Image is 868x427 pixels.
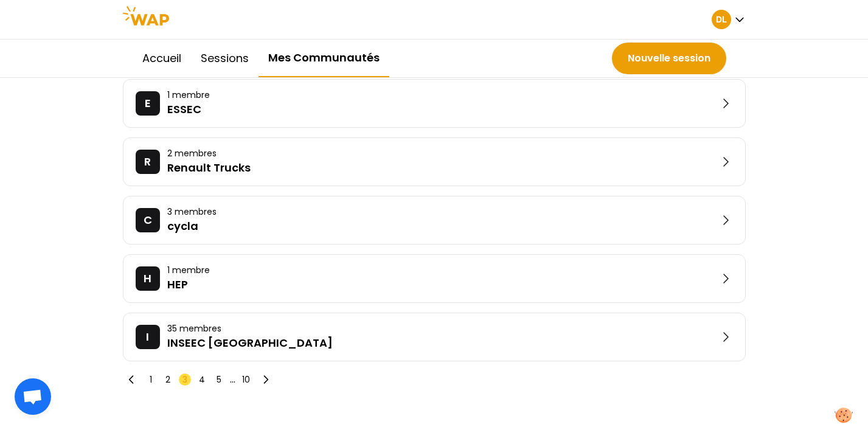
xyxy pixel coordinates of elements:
[716,13,727,26] p: DL
[167,322,718,335] p: 35 membres
[144,270,151,287] p: H
[167,147,718,159] p: 2 membres
[165,373,170,386] span: 2
[217,373,221,386] span: 5
[144,153,151,170] p: R
[145,95,151,112] p: E
[167,101,718,118] p: ESSEC
[144,212,152,229] p: C
[133,40,191,77] button: Accueil
[167,206,718,218] p: 3 membres
[191,40,259,77] button: Sessions
[167,264,718,276] p: 1 membre
[259,40,389,77] button: Mes communautés
[230,372,235,387] span: ...
[712,10,746,29] button: DL
[612,43,726,74] button: Nouvelle session
[146,328,149,345] p: I
[167,335,718,352] p: INSEEC [GEOGRAPHIC_DATA]
[167,218,718,235] p: cycla
[167,89,718,101] p: 1 membre
[242,373,250,386] span: 10
[199,373,205,386] span: 4
[167,276,718,293] p: HEP
[150,373,152,386] span: 1
[167,159,718,176] p: Renault Trucks
[182,373,187,386] span: 3
[15,378,51,415] a: Ouvrir le chat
